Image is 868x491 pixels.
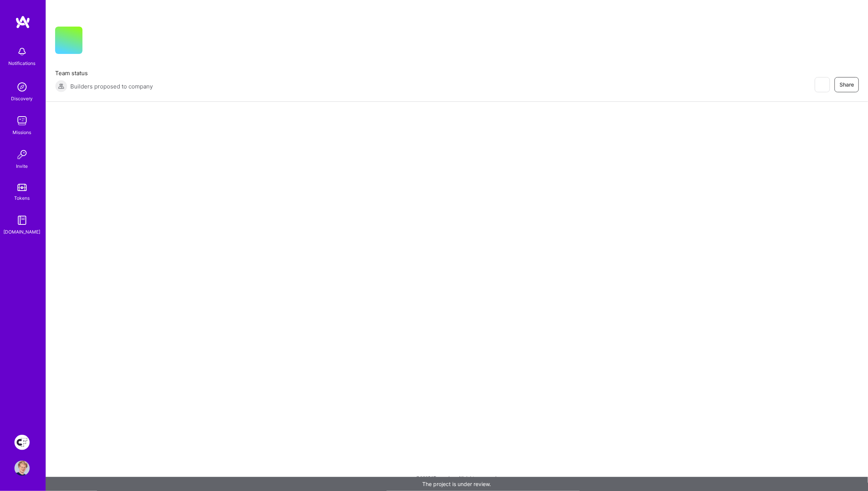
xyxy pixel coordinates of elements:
a: User Avatar [13,461,32,476]
img: teamwork [14,113,30,128]
img: Builders proposed to company [55,80,67,92]
button: Share [835,77,859,92]
div: Missions [13,128,32,136]
i: icon EyeClosed [819,82,825,88]
i: icon CompanyGray [92,39,98,45]
div: Invite [16,162,28,170]
div: The project is under review. [46,477,868,491]
div: Tokens [14,194,30,202]
img: Invite [14,147,30,162]
div: Notifications [9,59,36,67]
div: [DOMAIN_NAME] [4,228,41,236]
span: Team status [55,69,153,77]
span: Builders proposed to company [70,82,153,90]
div: Discovery [11,95,33,103]
img: guide book [14,213,30,228]
img: User Avatar [14,461,30,476]
img: tokens [17,184,27,191]
img: discovery [14,79,30,95]
span: Share [839,81,854,88]
img: logo [15,15,30,29]
img: Creative Fabrica Project Team [14,435,30,450]
a: Creative Fabrica Project Team [13,435,32,450]
img: bell [14,44,30,59]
